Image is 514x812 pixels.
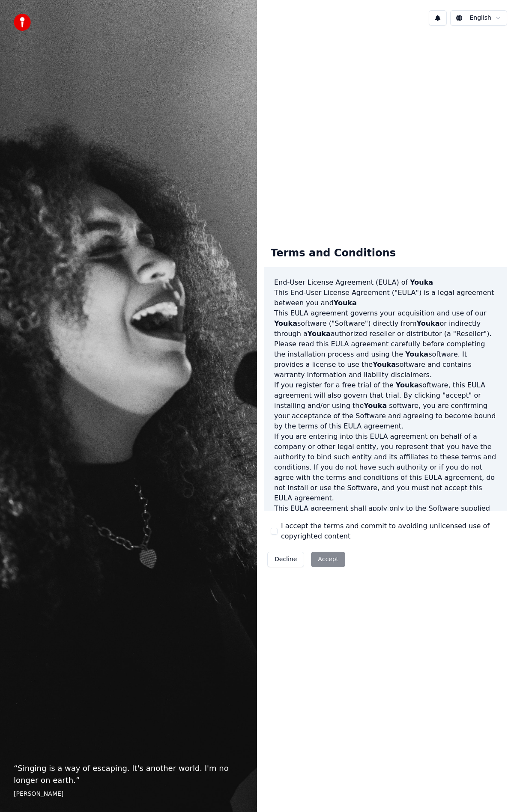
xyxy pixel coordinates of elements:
[308,330,331,338] span: Youka
[274,308,497,339] p: This EULA agreement governs your acquisition and use of our software ("Software") directly from o...
[274,319,297,327] span: Youka
[334,299,357,307] span: Youka
[14,790,243,798] footer: [PERSON_NAME]
[14,762,243,786] p: “ Singing is a way of escaping. It's another world. I'm no longer on earth. ”
[274,380,497,431] p: If you register for a free trial of the software, this EULA agreement will also govern that trial...
[396,381,419,389] span: Youka
[417,319,440,327] span: Youka
[405,350,428,358] span: Youka
[274,339,497,380] p: Please read this EULA agreement carefully before completing the installation process and using th...
[373,360,396,369] span: Youka
[267,552,304,567] button: Decline
[274,288,497,308] p: This End-User License Agreement ("EULA") is a legal agreement between you and
[14,14,31,31] img: youka
[264,240,403,267] div: Terms and Conditions
[281,521,500,541] label: I accept the terms and commit to avoiding unlicensed use of copyrighted content
[410,278,433,286] span: Youka
[364,402,387,410] span: Youka
[274,503,497,575] p: This EULA agreement shall apply only to the Software supplied by herewith regardless of whether o...
[274,431,497,503] p: If you are entering into this EULA agreement on behalf of a company or other legal entity, you re...
[274,277,497,288] h3: End-User License Agreement (EULA) of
